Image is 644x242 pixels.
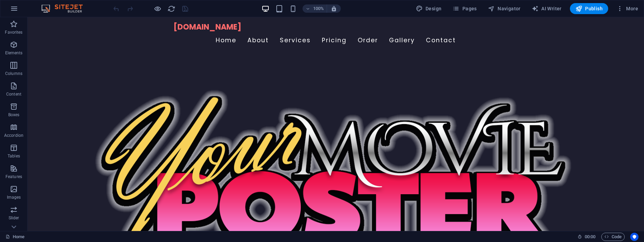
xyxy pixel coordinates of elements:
p: Boxes [8,112,20,118]
p: Elements [5,50,23,56]
h6: Session time [577,233,596,241]
span: More [616,5,638,12]
p: Tables [8,153,20,159]
button: Navigator [485,3,523,14]
span: Design [416,5,442,12]
span: 00 00 [585,233,595,241]
span: AI Writer [532,5,562,12]
p: Accordion [4,133,23,138]
button: Pages [450,3,479,14]
p: Images [7,195,21,200]
p: Columns [5,71,22,76]
button: Code [601,233,625,241]
i: Reload page [167,5,175,13]
span: Navigator [488,5,521,12]
p: Favorites [5,30,22,35]
p: Content [6,91,21,97]
span: Code [604,233,622,241]
button: Click here to leave preview mode and continue editing [153,4,162,13]
div: Design (Ctrl+Alt+Y) [413,3,444,14]
button: 100% [303,4,327,13]
i: On resize automatically adjust zoom level to fit chosen device. [331,5,337,12]
a: Click to cancel selection. Double-click to open Pages [6,233,24,241]
span: Pages [452,5,477,12]
p: Features [6,174,22,179]
button: Publish [570,3,608,14]
img: Editor Logo [40,4,91,13]
button: AI Writer [529,3,564,14]
p: Slider [9,215,19,221]
h6: 100% [313,4,324,13]
button: More [614,3,641,14]
span: Publish [575,5,603,12]
button: Design [413,3,444,14]
span: : [590,234,591,239]
button: Usercentrics [630,233,638,241]
button: reload [167,4,175,13]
